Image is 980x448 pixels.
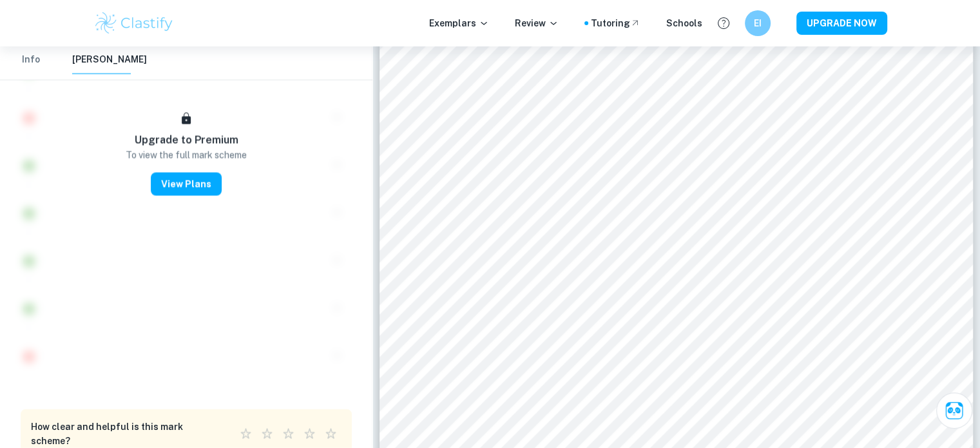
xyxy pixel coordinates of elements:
[72,46,147,75] button: [PERSON_NAME]
[31,420,220,448] h6: How clear and helpful is this mark scheme?
[591,16,640,30] a: Tutoring
[134,133,238,148] h6: Upgrade to Premium
[126,148,247,162] p: To view the full mark scheme
[745,10,771,36] button: EI
[666,16,702,30] a: Schools
[713,12,735,34] button: Help and Feedback
[796,12,887,35] button: UPGRADE NOW
[429,16,489,30] p: Exemplars
[936,393,972,429] button: Ask Clai
[15,46,46,75] button: Info
[515,16,559,30] p: Review
[750,16,765,30] h6: EI
[151,173,222,196] button: View Plans
[93,10,175,36] img: Clastify logo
